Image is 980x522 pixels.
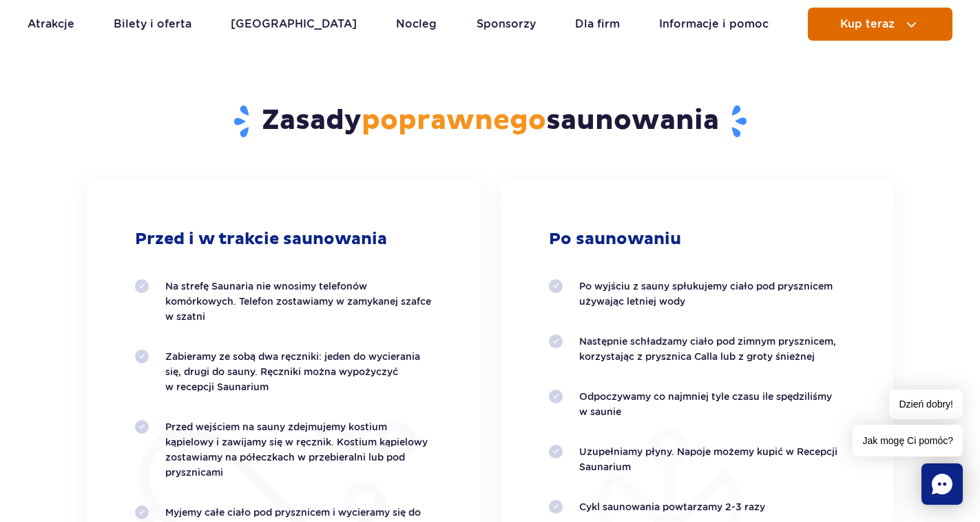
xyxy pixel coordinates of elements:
p: Zabieramy ze sobą dwa ręczniki: jeden do wycierania się, drugi do sauny. Ręczniki można wypożyczy... [165,349,432,394]
a: [GEOGRAPHIC_DATA] [231,8,357,41]
a: Sponsorzy [477,8,536,41]
h2: Zasady saunowania [87,103,893,139]
span: Jak mogę Ci pomóc? [853,425,963,456]
p: Następnie schładzamy ciało pod zimnym prysznicem, korzystając z prysznica Calla lub z groty śnieżnej [579,334,846,364]
p: Na strefę Saunaria nie wnosimy telefonów komórkowych. Telefon zostawiamy w zamykanej szafce w szatni [165,279,432,324]
p: Uzupełniamy płyny. Napoje możemy kupić w Recepcji Saunarium [579,444,846,474]
p: Przed wejściem na sauny zdejmujemy kostium kąpielowy i zawijamy się w ręcznik. Kostium kąpielowy ... [165,419,432,480]
p: Cykl saunowania powtarzamy 2-3 razy [579,499,846,514]
a: Informacje i pomoc [659,8,769,41]
p: Odpoczywamy co najmniej tyle czasu ile spędziliśmy w saunie [579,389,846,419]
a: Dla firm [575,8,620,41]
button: Kup teraz [808,8,952,41]
a: Bilety i oferta [114,8,191,41]
a: Atrakcje [28,8,74,41]
h3: Przed i w trakcie saunowania [135,229,432,250]
a: Nocleg [396,8,437,41]
span: poprawnego [362,103,546,138]
h3: Po saunowaniu [549,229,846,250]
span: Kup teraz [840,18,895,30]
div: Chat [921,463,963,505]
p: Po wyjściu z sauny spłukujemy ciało pod prysznicem używając letniej wody [579,279,846,309]
span: Dzień dobry! [889,390,963,419]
